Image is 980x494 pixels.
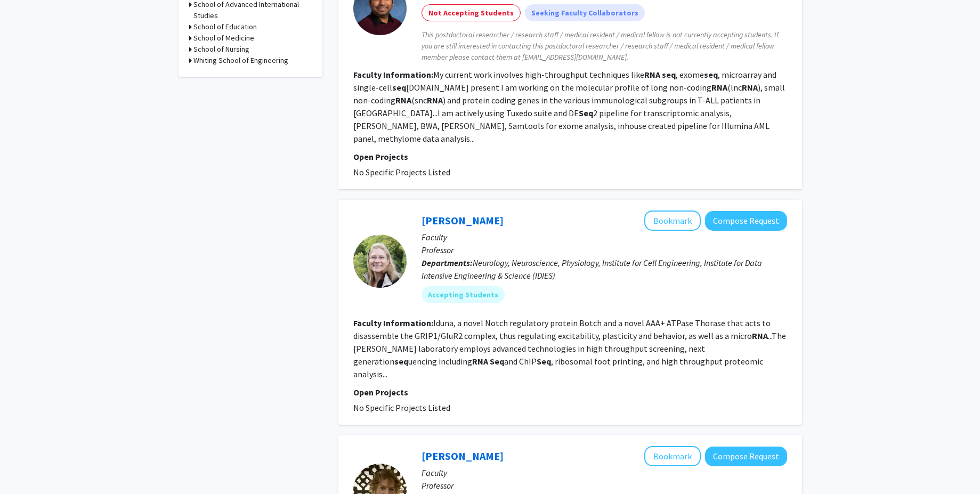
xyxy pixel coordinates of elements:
[579,108,593,118] b: Seq
[752,330,768,341] b: RNA
[353,318,786,379] fg-read-more: Iduna, a novel Notch regulatory protein Botch and a novel AAA+ ATPase Thorase that acts to disass...
[395,95,411,106] b: RNA
[490,356,504,367] b: Seq
[427,95,443,106] b: RNA
[422,257,762,281] span: Neurology, Neuroscience, Physiology, Institute for Cell Engineering, Institute for Data Intensive...
[422,466,787,479] p: Faculty
[422,479,787,492] p: Professor
[8,446,45,486] iframe: Chat
[193,33,254,44] h3: School of Medicine
[422,449,504,463] a: [PERSON_NAME]
[394,356,408,367] b: seq
[353,402,450,413] span: No Specific Projects Listed
[353,69,785,144] fg-read-more: My current work involves high-throughput techniques like , exome , microarray and single-cell [DO...
[644,69,660,80] b: RNA
[353,386,787,399] p: Open Projects
[422,286,505,303] mat-chip: Accepting Students
[422,244,787,256] p: Professor
[353,69,433,80] b: Faculty Information:
[705,447,787,466] button: Compose Request to Michael Beer
[353,318,433,328] b: Faculty Information:
[392,82,406,93] b: seq
[662,69,676,80] b: seq
[644,446,701,466] button: Add Michael Beer to Bookmarks
[422,231,787,244] p: Faculty
[705,211,787,231] button: Compose Request to Valina Dawson
[472,356,488,367] b: RNA
[711,82,727,93] b: RNA
[353,167,450,177] span: No Specific Projects Listed
[422,214,504,227] a: [PERSON_NAME]
[353,150,787,163] p: Open Projects
[644,210,701,231] button: Add Valina Dawson to Bookmarks
[422,4,521,21] mat-chip: Not Accepting Students
[193,21,257,33] h3: School of Education
[537,356,551,367] b: Seq
[193,44,249,55] h3: School of Nursing
[422,257,473,268] b: Departments:
[704,69,718,80] b: seq
[193,55,288,66] h3: Whiting School of Engineering
[742,82,758,93] b: RNA
[525,4,645,21] mat-chip: Seeking Faculty Collaborators
[422,29,787,63] span: This postdoctoral researcher / research staff / medical resident / medical fellow is not currentl...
